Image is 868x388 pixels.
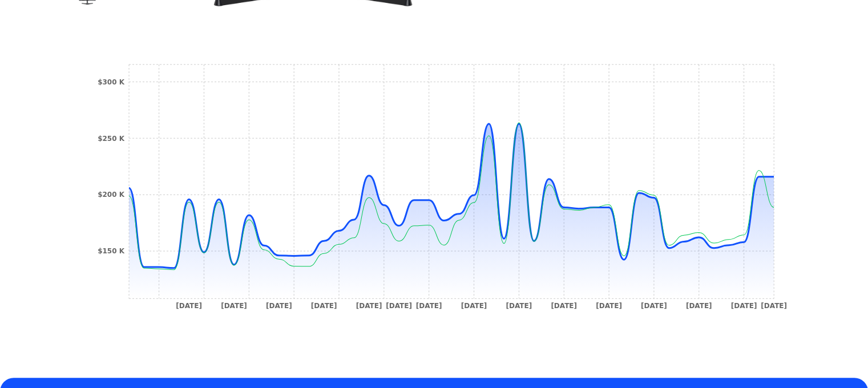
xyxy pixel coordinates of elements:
tspan: $250 K [98,134,125,142]
tspan: [DATE] [640,302,667,310]
tspan: $200 K [98,191,125,199]
tspan: [DATE] [461,302,487,310]
tspan: [DATE] [730,302,757,310]
tspan: [DATE] [310,302,337,310]
tspan: [DATE] [551,302,577,310]
tspan: [DATE] [761,302,787,310]
tspan: [DATE] [176,302,202,310]
tspan: [DATE] [356,302,382,310]
tspan: [DATE] [506,302,532,310]
tspan: [DATE] [685,302,712,310]
tspan: [DATE] [386,302,412,310]
tspan: [DATE] [265,302,292,310]
tspan: [DATE] [415,302,442,310]
tspan: [DATE] [596,302,622,310]
tspan: $150 K [98,247,125,255]
tspan: $300 K [98,78,125,86]
tspan: [DATE] [221,302,247,310]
